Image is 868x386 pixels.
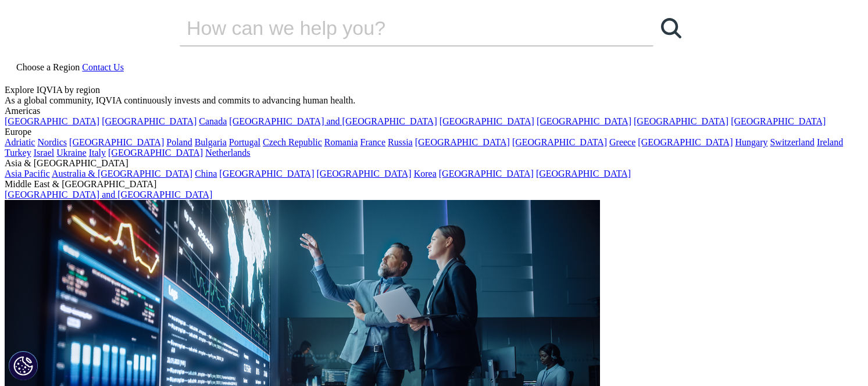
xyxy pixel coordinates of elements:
[537,116,631,126] a: [GEOGRAPHIC_DATA]
[219,169,314,178] a: [GEOGRAPHIC_DATA]
[229,137,260,147] a: Portugal
[5,179,863,190] div: Middle East & [GEOGRAPHIC_DATA]
[5,85,863,95] div: Explore IQVIA by region
[415,137,510,147] a: [GEOGRAPHIC_DATA]
[5,169,50,178] a: Asia Pacific
[653,10,688,45] a: Search
[229,116,437,126] a: [GEOGRAPHIC_DATA] and [GEOGRAPHIC_DATA]
[536,169,631,178] a: [GEOGRAPHIC_DATA]
[638,137,733,147] a: [GEOGRAPHIC_DATA]
[195,137,227,147] a: Bulgaria
[317,169,412,178] a: [GEOGRAPHIC_DATA]
[440,116,534,126] a: [GEOGRAPHIC_DATA]
[5,158,863,169] div: Asia & [GEOGRAPHIC_DATA]
[5,116,99,126] a: [GEOGRAPHIC_DATA]
[34,148,55,158] a: Israel
[731,116,826,126] a: [GEOGRAPHIC_DATA]
[108,148,203,158] a: [GEOGRAPHIC_DATA]
[609,137,635,147] a: Greece
[735,137,767,147] a: Hungary
[89,148,106,158] a: Italy
[205,148,250,158] a: Netherlands
[5,127,863,137] div: Europe
[817,137,843,147] a: Ireland
[512,137,607,147] a: [GEOGRAPHIC_DATA]
[5,106,863,116] div: Americas
[5,190,212,199] a: [GEOGRAPHIC_DATA] and [GEOGRAPHIC_DATA]
[195,169,217,178] a: China
[16,62,80,72] span: Choose a Region
[180,10,620,45] input: Search
[5,148,31,158] a: Turkey
[56,148,87,158] a: Ukraine
[37,137,67,147] a: Nordics
[388,137,413,147] a: Russia
[439,169,534,178] a: [GEOGRAPHIC_DATA]
[102,116,197,126] a: [GEOGRAPHIC_DATA]
[661,18,681,38] svg: Search
[166,137,192,147] a: Poland
[324,137,358,147] a: Romania
[5,95,863,106] div: As a global community, IQVIA continuously invests and commits to advancing human health.
[199,116,227,126] a: Canada
[634,116,728,126] a: [GEOGRAPHIC_DATA]
[263,137,322,147] a: Czech Republic
[52,169,192,178] a: Australia & [GEOGRAPHIC_DATA]
[69,137,164,147] a: [GEOGRAPHIC_DATA]
[414,169,437,178] a: Korea
[360,137,386,147] a: France
[5,137,35,147] a: Adriatic
[9,351,38,380] button: Cookies Settings
[82,62,124,72] a: Contact Us
[770,137,814,147] a: Switzerland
